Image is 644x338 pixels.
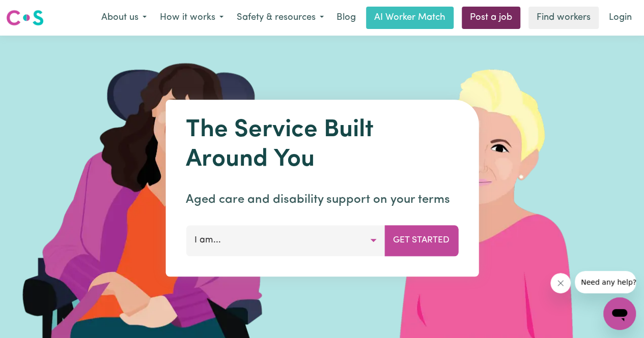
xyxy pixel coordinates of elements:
[6,6,44,29] a: Careseekers logo
[603,7,638,29] a: Login
[550,273,571,293] iframe: Close message
[603,297,636,330] iframe: Button to launch messaging window
[6,7,62,15] span: Need any help?
[153,7,230,28] button: How it works
[575,271,636,293] iframe: Message from company
[462,7,520,29] a: Post a job
[186,116,458,174] h1: The Service Built Around You
[528,7,599,29] a: Find workers
[384,225,458,256] button: Get Started
[6,9,44,27] img: Careseekers logo
[186,225,385,256] button: I am...
[186,191,458,209] p: Aged care and disability support on your terms
[95,7,153,28] button: About us
[330,7,362,29] a: Blog
[230,7,330,28] button: Safety & resources
[366,7,454,29] a: AI Worker Match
